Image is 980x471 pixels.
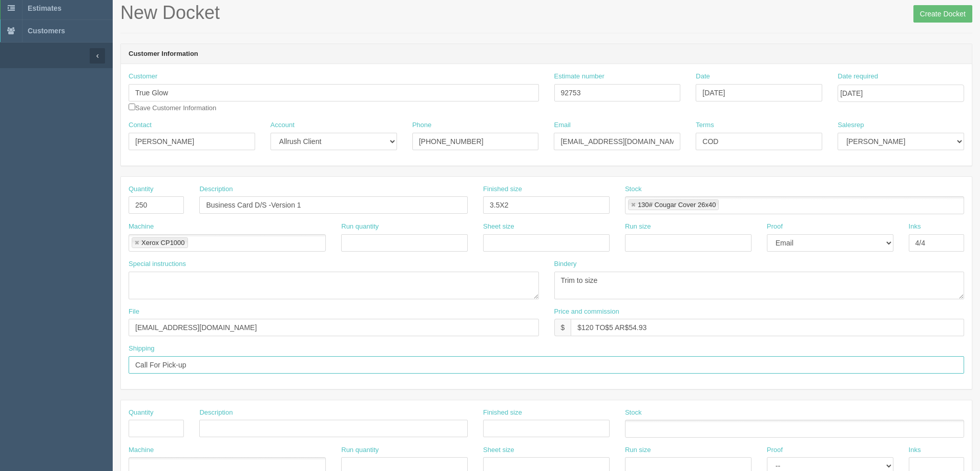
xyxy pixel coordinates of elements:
label: Finished size [483,185,522,194]
label: Contact [129,120,152,130]
label: Email [554,120,571,130]
div: 130# Cougar Cover 26x40 [638,201,716,208]
label: Quantity [129,185,153,194]
label: Phone [412,120,432,130]
label: Special instructions [129,259,186,269]
label: Customer [129,72,157,81]
label: Description [199,408,233,418]
label: Quantity [129,408,153,418]
label: File [129,307,139,317]
label: Finished size [483,408,522,418]
span: Customers [28,27,65,35]
label: Inks [909,222,921,232]
label: Description [199,185,233,194]
label: Machine [129,222,154,232]
label: Proof [767,445,783,455]
input: Create Docket [913,5,972,23]
label: Stock [625,408,642,418]
label: Salesrep [838,120,864,130]
input: Enter customer name [129,84,539,101]
label: Run size [625,445,651,455]
header: Customer Information [121,44,972,65]
label: Proof [767,222,783,232]
span: Estimates [28,4,61,12]
label: Machine [129,445,154,455]
label: Inks [909,445,921,455]
div: Save Customer Information [129,72,539,113]
div: $ [554,319,571,336]
label: Price and commission [554,307,619,317]
label: Estimate number [554,72,604,81]
label: Sheet size [483,222,514,232]
label: Date required [838,72,878,81]
label: Date [696,72,710,81]
div: Xerox CP1000 [141,239,185,246]
label: Run size [625,222,651,232]
label: Account [270,120,295,130]
label: Terms [696,120,714,130]
label: Sheet size [483,445,514,455]
label: Bindery [554,259,577,269]
label: Shipping [129,344,155,354]
label: Stock [625,185,642,194]
h1: New Docket [120,3,972,23]
label: Run quantity [341,445,379,455]
label: Run quantity [341,222,379,232]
